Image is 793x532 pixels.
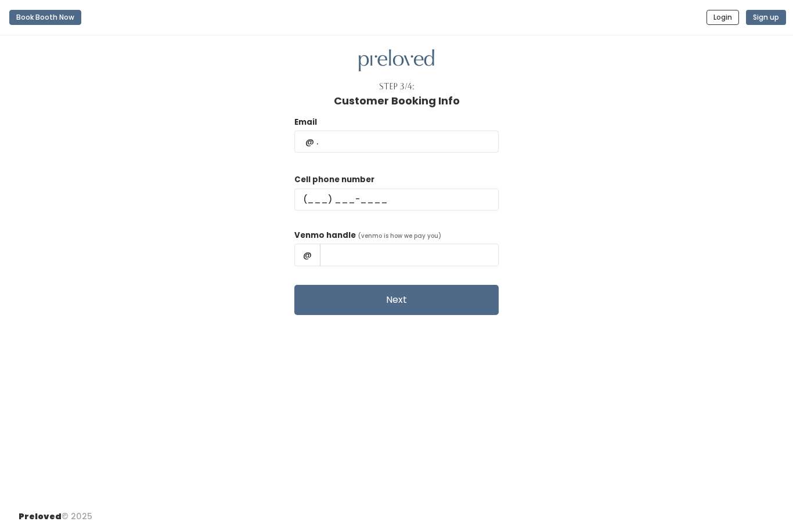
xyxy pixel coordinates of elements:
label: Venmo handle [294,230,356,241]
span: @ [294,244,320,266]
h1: Customer Booking Info [334,95,460,107]
button: Book Booth Now [9,10,81,25]
button: Login [707,10,739,25]
button: Sign up [746,10,786,25]
span: Preloved [19,511,62,522]
span: (venmo is how we pay you) [358,231,441,240]
input: @ . [294,131,499,153]
button: Next [294,285,499,315]
input: (___) ___-____ [294,189,499,211]
div: Step 3/4: [379,81,414,93]
label: Cell phone number [294,174,374,186]
div: © 2025 [19,501,92,523]
img: preloved logo [359,49,434,72]
a: Book Booth Now [9,5,81,30]
label: Email [294,117,317,128]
